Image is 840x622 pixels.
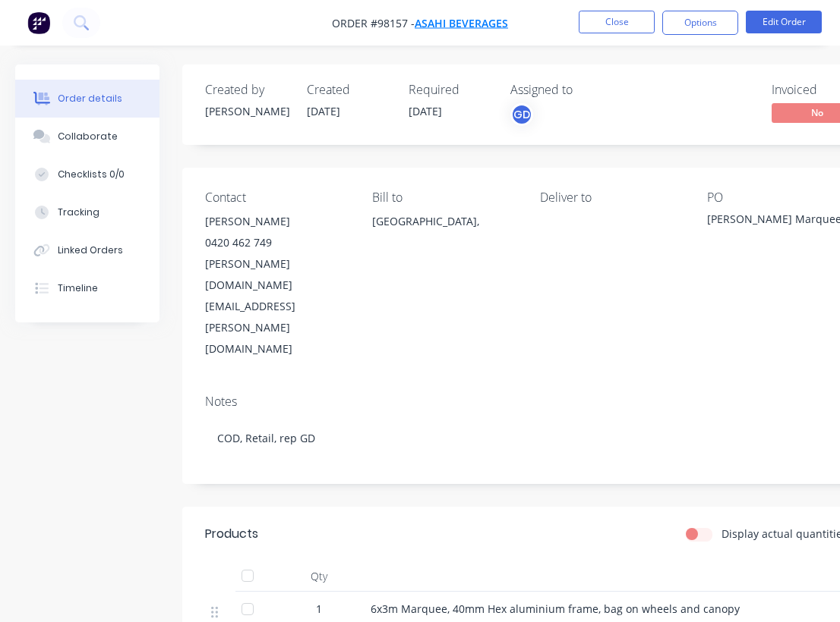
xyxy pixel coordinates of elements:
[205,253,348,360] div: [PERSON_NAME][DOMAIN_NAME][EMAIL_ADDRESS][PERSON_NAME][DOMAIN_NAME]
[27,11,50,34] img: Factory
[307,104,340,118] span: [DATE]
[205,211,348,360] div: [PERSON_NAME]0420 462 749[PERSON_NAME][DOMAIN_NAME][EMAIL_ADDRESS][PERSON_NAME][DOMAIN_NAME]
[205,211,348,232] div: [PERSON_NAME]
[15,118,159,155] button: Collaborate
[58,92,122,105] div: Order details
[316,601,322,617] span: 1
[332,16,415,30] span: Order #98157 -
[58,168,125,181] div: Checklists 0/0
[579,11,655,33] button: Close
[409,104,442,118] span: [DATE]
[15,80,159,118] button: Order details
[205,190,348,205] div: Contact
[205,525,258,543] div: Products
[58,243,123,257] div: Linked Orders
[409,83,492,97] div: Required
[662,11,738,35] button: Options
[746,11,822,33] button: Edit Order
[510,83,662,97] div: Assigned to
[58,281,98,295] div: Timeline
[372,190,515,205] div: Bill to
[307,83,390,97] div: Created
[510,103,533,126] button: GD
[58,130,118,143] div: Collaborate
[372,211,515,259] div: [GEOGRAPHIC_DATA],
[371,602,740,616] span: 6x3m Marquee, 40mm Hex aluminium frame, bag on wheels and canopy
[205,103,289,119] div: [PERSON_NAME]
[15,231,159,269] button: Linked Orders
[15,155,159,193] button: Checklists 0/0
[15,269,159,307] button: Timeline
[372,211,515,232] div: [GEOGRAPHIC_DATA],
[205,232,348,253] div: 0420 462 749
[273,561,365,592] div: Qty
[58,206,99,219] div: Tracking
[15,193,159,231] button: Tracking
[415,16,508,30] a: ASAHI BEVERAGES
[540,190,683,205] div: Deliver to
[205,83,289,97] div: Created by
